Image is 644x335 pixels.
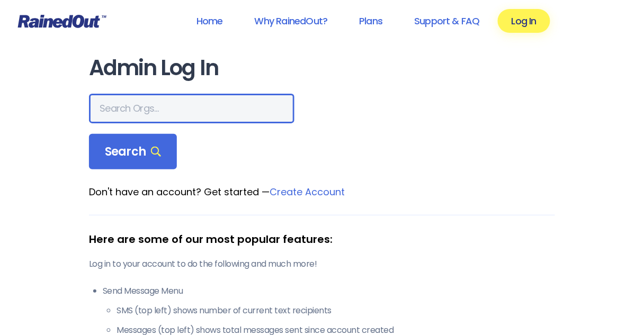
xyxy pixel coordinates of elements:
[105,144,161,159] span: Search
[89,258,555,270] p: Log in to your account to do the following and much more!
[400,9,493,33] a: Support & FAQ
[117,304,555,317] li: SMS (top left) shows number of current text recipients
[89,94,294,123] input: Search Orgs…
[241,9,342,33] a: Why RainedOut?
[183,9,237,33] a: Home
[270,185,345,198] a: Create Account
[89,134,177,170] div: Search
[89,56,555,80] h1: Admin Log In
[345,9,396,33] a: Plans
[89,231,555,247] div: Here are some of our most popular features:
[498,9,550,33] a: Log In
